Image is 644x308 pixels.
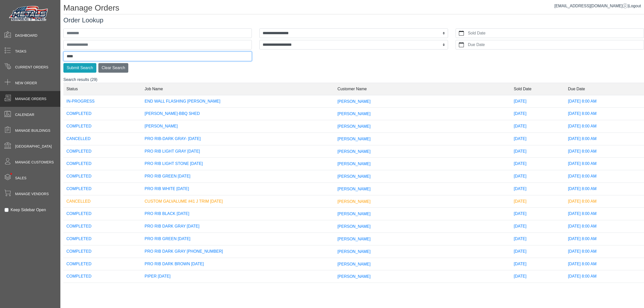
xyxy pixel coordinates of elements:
[142,245,335,258] td: PRO RIB DARK GRAY [PHONE_NUMBER]
[142,195,335,208] td: CUSTOM GALVALUME #41 J TRIM [DATE]
[565,195,644,208] td: [DATE] 8:00 AM
[511,108,565,120] td: [DATE]
[15,175,26,181] span: Sales
[142,133,335,145] td: PRO RIB-DARK GRAY- [DATE]
[63,270,142,283] td: COMPLETED
[554,4,628,8] a: [EMAIL_ADDRESS][DOMAIN_NAME]
[63,120,142,133] td: COMPLETED
[337,187,371,191] span: [PERSON_NAME]
[511,170,565,183] td: [DATE]
[565,108,644,120] td: [DATE] 8:00 AM
[565,283,644,295] td: [DATE] 8:00 AM
[337,137,371,141] span: [PERSON_NAME]
[565,258,644,270] td: [DATE] 8:00 AM
[63,208,142,220] td: COMPLETED
[511,195,565,208] td: [DATE]
[15,128,50,133] span: Manage Buildings
[511,245,565,258] td: [DATE]
[337,149,371,153] span: [PERSON_NAME]
[511,145,565,158] td: [DATE]
[629,4,641,8] span: Logout
[142,158,335,170] td: PRO RIB LIGHT STONE [DATE]
[511,220,565,233] td: [DATE]
[142,83,335,95] td: Job Name
[15,65,48,70] span: Current Orders
[467,29,644,38] label: Sold Date
[15,49,26,54] span: Tasks
[8,5,50,23] img: Metals Direct Inc Logo
[63,63,96,73] button: Submit Search
[142,170,335,183] td: PRO RIB GREEN [DATE]
[63,283,142,295] td: COMPLETED
[15,160,54,165] span: Manage Customers
[11,207,46,213] label: Keep Sidebar Open
[63,77,644,284] div: Search results (29)
[565,208,644,220] td: [DATE] 8:00 AM
[467,40,644,49] label: Due Date
[511,120,565,133] td: [DATE]
[565,220,644,233] td: [DATE] 8:00 AM
[565,95,644,108] td: [DATE] 8:00 AM
[63,220,142,233] td: COMPLETED
[15,80,37,86] span: New Order
[142,233,335,245] td: PRO RIB GREEN [DATE]
[142,95,335,108] td: END WALL FLASHING [PERSON_NAME]
[142,270,335,283] td: PIPER [DATE]
[15,191,49,197] span: Manage Vendors
[63,3,644,14] h1: Manage Orders
[565,233,644,245] td: [DATE] 8:00 AM
[565,170,644,183] td: [DATE] 8:00 AM
[554,3,641,9] div: |
[565,183,644,195] td: [DATE] 8:00 AM
[337,274,371,279] span: [PERSON_NAME]
[337,212,371,216] span: [PERSON_NAME]
[511,158,565,170] td: [DATE]
[337,224,371,229] span: [PERSON_NAME]
[63,108,142,120] td: COMPLETED
[63,245,142,258] td: COMPLETED
[334,83,511,95] td: Customer Name
[63,16,644,24] h3: Order Lookup
[456,40,467,49] button: calendar
[142,283,335,295] td: PRO RIB DARK GRAY [DATE]
[63,145,142,158] td: COMPLETED
[511,133,565,145] td: [DATE]
[337,237,371,241] span: [PERSON_NAME]
[511,183,565,195] td: [DATE]
[565,270,644,283] td: [DATE] 8:00 AM
[63,258,142,270] td: COMPLETED
[142,120,335,133] td: [PERSON_NAME]
[5,166,18,182] span: •
[511,95,565,108] td: [DATE]
[565,245,644,258] td: [DATE] 8:00 AM
[63,158,142,170] td: COMPLETED
[459,31,464,36] svg: calendar
[63,95,142,108] td: IN-PROGRESS
[565,133,644,145] td: [DATE] 8:00 AM
[337,199,371,203] span: [PERSON_NAME]
[63,233,142,245] td: COMPLETED
[142,258,335,270] td: PRO RIB DARK BROWN [DATE]
[511,270,565,283] td: [DATE]
[459,42,464,47] svg: calendar
[142,145,335,158] td: PRO RIB LIGHT GRAY [DATE]
[63,195,142,208] td: CANCELLED
[456,29,467,38] button: calendar
[565,145,644,158] td: [DATE] 8:00 AM
[15,33,37,38] span: Dashboard
[511,233,565,245] td: [DATE]
[63,83,142,95] td: Status
[511,283,565,295] td: [DATE]
[142,220,335,233] td: PRO RIB DARK GRAY [DATE]
[337,174,371,179] span: [PERSON_NAME]
[142,108,335,120] td: [PERSON_NAME]-BBQ SHED
[63,170,142,183] td: COMPLETED
[15,96,46,102] span: Manage Orders
[511,208,565,220] td: [DATE]
[565,83,644,95] td: Due Date
[142,183,335,195] td: PRO RIB WHITE [DATE]
[565,158,644,170] td: [DATE] 8:00 AM
[15,112,34,117] span: Calendar
[511,258,565,270] td: [DATE]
